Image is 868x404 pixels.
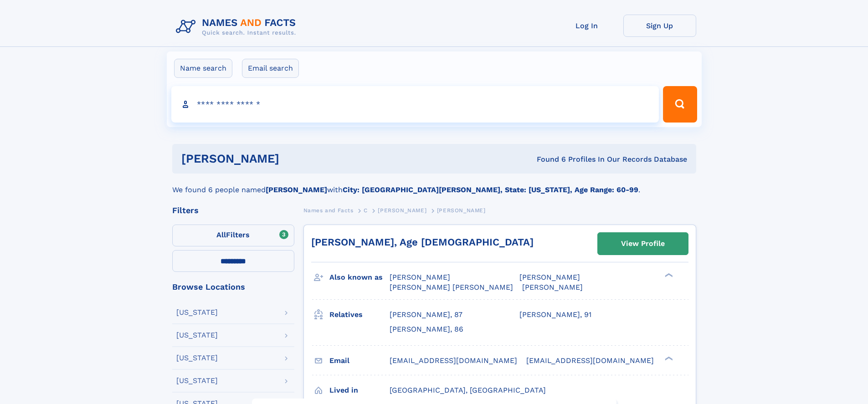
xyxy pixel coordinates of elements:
[174,59,232,78] label: Name search
[216,230,226,239] span: All
[176,354,218,362] div: [US_STATE]
[181,153,408,164] h1: [PERSON_NAME]
[378,205,426,216] a: [PERSON_NAME]
[519,273,580,281] span: [PERSON_NAME]
[526,356,654,365] span: [EMAIL_ADDRESS][DOMAIN_NAME]
[390,356,517,365] span: [EMAIL_ADDRESS][DOMAIN_NAME]
[522,283,583,291] span: [PERSON_NAME]
[408,154,687,164] div: Found 6 Profiles In Our Records Database
[390,310,462,320] a: [PERSON_NAME], 87
[266,185,327,194] b: [PERSON_NAME]
[519,310,591,320] a: [PERSON_NAME], 91
[242,59,299,78] label: Email search
[390,386,546,394] span: [GEOGRAPHIC_DATA], [GEOGRAPHIC_DATA]
[663,272,673,278] div: ❯
[303,205,354,216] a: Names and Facts
[343,185,638,194] b: City: [GEOGRAPHIC_DATA][PERSON_NAME], State: [US_STATE], Age Range: 60-99
[172,225,294,246] label: Filters
[176,377,218,384] div: [US_STATE]
[311,236,534,248] a: [PERSON_NAME], Age [DEMOGRAPHIC_DATA]
[663,355,673,361] div: ❯
[437,207,486,214] span: [PERSON_NAME]
[172,206,294,215] div: Filters
[329,307,390,322] h3: Relatives
[623,15,696,37] a: Sign Up
[390,324,463,334] a: [PERSON_NAME], 86
[176,309,218,316] div: [US_STATE]
[390,273,450,281] span: [PERSON_NAME]
[176,332,218,339] div: [US_STATE]
[364,207,368,214] span: C
[378,207,426,214] span: [PERSON_NAME]
[364,205,368,216] a: C
[598,233,688,255] a: View Profile
[171,86,659,123] input: search input
[172,15,303,39] img: Logo Names and Facts
[390,283,513,291] span: [PERSON_NAME] [PERSON_NAME]
[329,383,390,398] h3: Lived in
[329,353,390,368] h3: Email
[329,270,390,285] h3: Also known as
[621,233,665,254] div: View Profile
[550,15,623,37] a: Log In
[172,283,294,291] div: Browse Locations
[663,86,697,123] button: Search Button
[172,174,696,195] div: We found 6 people named with .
